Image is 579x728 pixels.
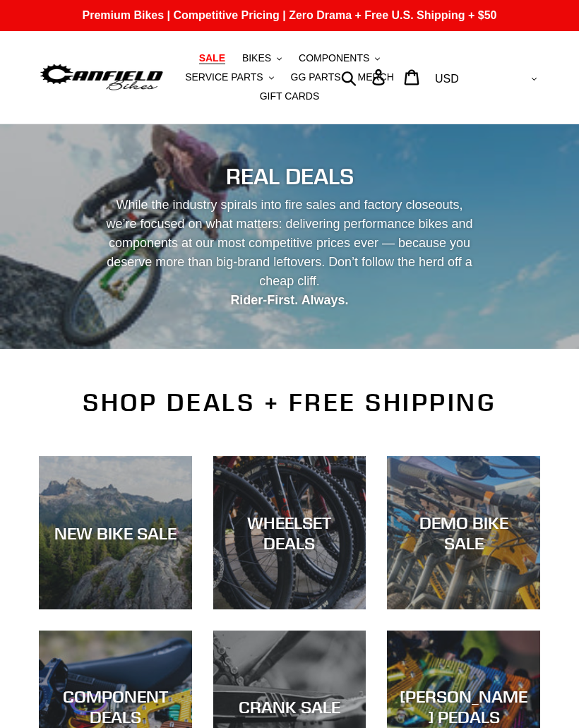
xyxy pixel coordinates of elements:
[199,52,225,64] span: SALE
[39,388,540,417] h2: SHOP DEALS + FREE SHIPPING
[213,697,366,717] div: CRANK SALE
[253,87,327,106] a: GIFT CARDS
[39,523,192,543] div: NEW BIKE SALE
[213,513,366,554] div: WHEELSET DEALS
[178,68,280,87] button: SERVICE PARTS
[230,293,348,307] strong: Rider-First. Always.
[299,52,369,64] span: COMPONENTS
[387,513,540,554] div: DEMO BIKE SALE
[387,687,540,728] div: [PERSON_NAME] PEDALS
[102,196,478,310] p: While the industry spirals into fire sales and factory closeouts, we’re focused on what matters: ...
[213,456,366,609] a: WHEELSET DEALS
[292,49,387,68] button: COMPONENTS
[185,71,263,83] span: SERVICE PARTS
[192,49,232,68] a: SALE
[39,163,540,190] h2: REAL DEALS
[39,687,192,728] div: COMPONENT DEALS
[284,68,348,87] a: GG PARTS
[291,71,341,83] span: GG PARTS
[387,456,540,609] a: DEMO BIKE SALE
[242,52,271,64] span: BIKES
[235,49,289,68] button: BIKES
[39,61,165,93] img: Canfield Bikes
[260,90,320,102] span: GIFT CARDS
[39,456,192,609] a: NEW BIKE SALE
